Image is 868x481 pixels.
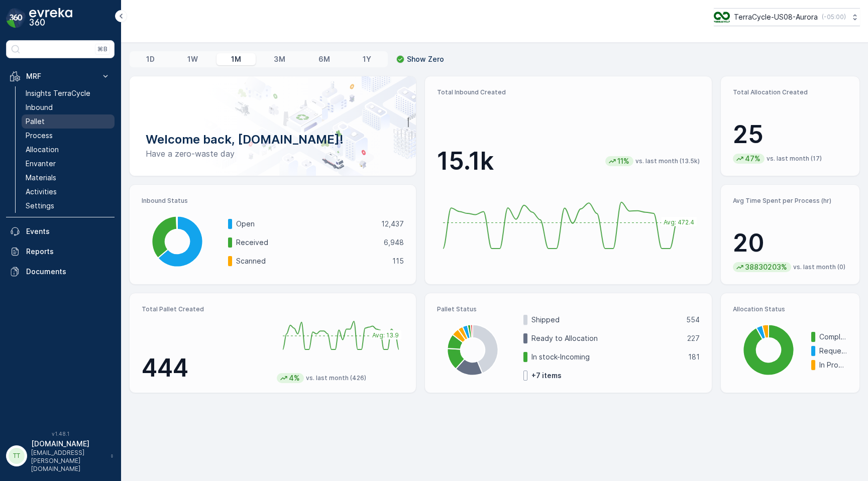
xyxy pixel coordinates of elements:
p: Avg Time Spent per Process (hr) [733,197,847,205]
p: [EMAIL_ADDRESS][PERSON_NAME][DOMAIN_NAME] [31,449,105,473]
p: Envanter [26,159,56,169]
p: Pallet Status [437,305,699,313]
p: Materials [26,173,56,183]
p: 4% [288,373,301,383]
p: 20 [733,228,847,258]
p: 181 [688,352,700,362]
div: TT [9,448,25,464]
p: 15.1k [437,146,494,176]
p: 1Y [363,54,371,64]
p: Settings [26,201,54,211]
img: logo_dark-DEwI_e13.png [29,8,72,28]
p: MRF [26,71,94,81]
a: Process [22,129,115,143]
p: vs. last month (17) [767,155,822,163]
img: logo [6,8,26,28]
p: vs. last month (0) [793,263,845,271]
a: Allocation [22,143,115,157]
p: [DOMAIN_NAME] [31,439,105,449]
p: In stock-Incoming [531,352,681,362]
p: Total Pallet Created [142,305,269,313]
p: Documents [26,267,111,277]
p: ( -05:00 ) [822,13,846,21]
p: 115 [392,256,404,266]
a: Documents [6,262,115,282]
p: Reports [26,247,111,257]
p: 25 [733,119,847,150]
p: 444 [142,353,269,383]
p: 1D [146,54,155,64]
p: 6,948 [384,237,404,248]
p: ⌘B [97,45,107,53]
p: 38830203% [744,262,788,272]
p: Total Allocation Created [733,88,847,96]
p: Insights TerraCycle [26,88,90,98]
span: v 1.48.1 [6,431,115,437]
p: Have a zero-waste day [146,148,400,160]
a: Insights TerraCycle [22,86,115,100]
p: Events [26,226,111,236]
p: Process [26,131,53,141]
p: Scanned [236,256,386,266]
p: Show Zero [407,54,444,64]
p: Ready to Allocation [531,333,680,343]
p: 12,437 [381,219,404,229]
a: Events [6,221,115,242]
p: 1M [231,54,241,64]
p: Activities [26,187,57,197]
p: Allocation Status [733,305,847,313]
p: 47% [744,154,762,164]
p: TerraCycle-US08-Aurora [734,12,818,22]
p: 554 [686,315,700,325]
p: 227 [687,333,700,343]
p: Inbound Status [142,197,404,205]
button: TerraCycle-US08-Aurora(-05:00) [714,8,860,26]
img: image_ci7OI47.png [714,12,730,23]
a: Settings [22,199,115,213]
p: 6M [318,54,330,64]
a: Pallet [22,114,115,129]
a: Reports [6,242,115,262]
p: Received [236,237,377,248]
p: vs. last month (426) [306,374,366,382]
p: Completed [819,332,847,342]
button: TT[DOMAIN_NAME][EMAIL_ADDRESS][PERSON_NAME][DOMAIN_NAME] [6,439,115,473]
p: Inbound [26,102,53,112]
p: 11% [616,156,630,166]
p: Total Inbound Created [437,88,699,96]
p: Welcome back, [DOMAIN_NAME]! [146,132,400,148]
a: Envanter [22,157,115,171]
a: Inbound [22,100,115,114]
p: Pallet [26,116,45,127]
p: 3M [274,54,285,64]
p: Allocation [26,145,59,155]
button: MRF [6,66,115,86]
p: Open [236,219,375,229]
p: + 7 items [531,371,562,381]
a: Materials [22,171,115,185]
p: Requested [819,346,847,356]
p: Shipped [531,315,679,325]
p: 1W [187,54,198,64]
p: vs. last month (13.5k) [635,157,700,165]
p: In Progress [819,360,847,370]
a: Activities [22,185,115,199]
